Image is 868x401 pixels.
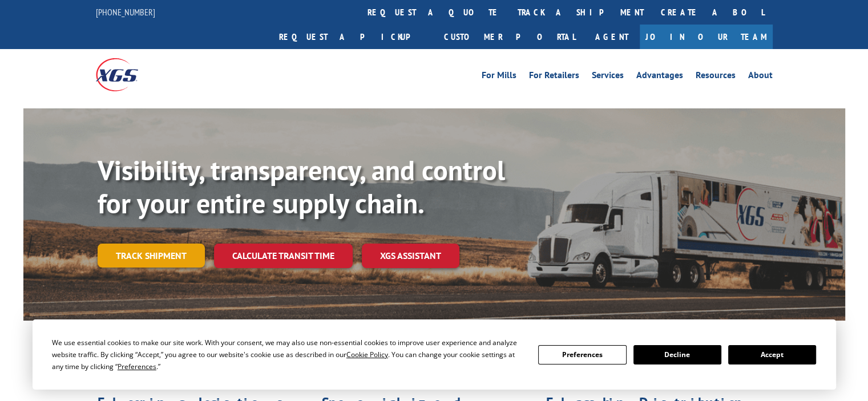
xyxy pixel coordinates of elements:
[118,362,156,371] span: Preferences
[636,71,683,83] a: Advantages
[529,71,579,83] a: For Retailers
[482,71,516,83] a: For Mills
[98,152,505,221] b: Visibility, transparency, and control for your entire supply chain.
[96,6,155,18] a: [PHONE_NUMBER]
[362,244,459,268] a: XGS ASSISTANT
[696,71,736,83] a: Resources
[214,244,353,268] a: Calculate transit time
[584,25,640,49] a: Agent
[728,345,816,364] button: Accept
[640,25,773,49] a: Join Our Team
[33,319,836,390] div: Cookie Consent Prompt
[98,244,205,268] a: Track shipment
[435,25,584,49] a: Customer Portal
[633,345,721,364] button: Decline
[592,71,624,83] a: Services
[538,345,626,364] button: Preferences
[346,350,388,359] span: Cookie Policy
[271,25,435,49] a: Request a pickup
[52,337,524,372] div: We use essential cookies to make our site work. With your consent, we may also use non-essential ...
[748,71,773,83] a: About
